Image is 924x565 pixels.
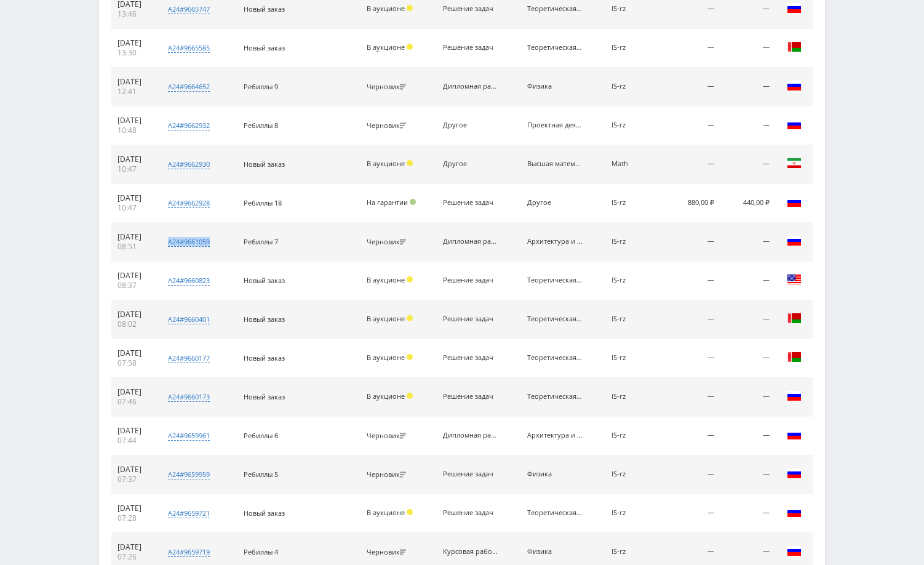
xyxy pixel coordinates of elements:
img: rus.png [787,505,802,519]
div: Дипломная работа [443,82,498,90]
img: rus.png [787,1,802,15]
div: 08:02 [117,319,150,329]
div: IS-rz [611,354,656,362]
td: — [662,378,721,417]
td: — [662,68,721,106]
td: 440,00 ₽ [720,184,776,223]
div: Другое [443,160,498,168]
div: a24#9661059 [168,237,210,247]
td: 880,00 ₽ [662,184,721,223]
div: Теоретическая механика [527,393,583,401]
div: 07:26 [117,552,150,562]
div: a24#9659719 [168,547,210,557]
img: rus.png [787,194,802,209]
img: rus.png [787,427,802,442]
td: — [720,378,776,417]
img: rus.png [787,233,802,248]
div: a24#9665585 [168,43,210,53]
div: Проектная деятельность [527,121,583,129]
div: [DATE] [117,503,150,513]
span: В аукционе [367,314,405,323]
div: [DATE] [117,77,150,87]
td: — [720,145,776,184]
span: Холд [407,160,413,166]
div: IS-rz [611,276,656,284]
span: Ребиллы 8 [244,121,278,130]
div: [DATE] [117,271,150,281]
div: Теоретическая механика [527,315,583,323]
div: IS-rz [611,431,656,439]
div: a24#9662930 [168,159,210,169]
img: usa.png [787,272,802,287]
div: Физика [527,82,583,90]
div: a24#9660177 [168,353,210,363]
div: Архитектура и строительство [527,238,583,246]
td: — [720,106,776,145]
span: Ребиллы 7 [244,237,278,246]
span: Ребиллы 5 [244,470,278,479]
div: 08:51 [117,242,150,252]
div: [DATE] [117,193,150,203]
span: Подтвержден [410,199,416,205]
div: Черновик [367,238,409,246]
div: Дипломная работа [443,431,498,439]
div: IS-rz [611,238,656,246]
div: 07:44 [117,436,150,446]
div: Решение задач [443,5,498,13]
div: Решение задач [443,470,498,478]
div: IS-rz [611,199,656,207]
div: [DATE] [117,348,150,358]
div: Другое [527,199,583,207]
img: rus.png [787,78,802,93]
span: Холд [407,44,413,50]
div: Math [611,160,656,168]
div: a24#9659961 [168,431,210,441]
div: Черновик [367,548,409,556]
td: — [662,455,721,494]
div: IS-rz [611,548,656,556]
span: Холд [407,393,413,399]
span: Холд [407,509,413,515]
td: — [720,68,776,106]
td: — [720,494,776,533]
div: 10:48 [117,126,150,135]
span: В аукционе [367,275,405,284]
span: Новый заказ [244,353,285,363]
td: — [662,29,721,68]
span: В аукционе [367,4,405,13]
img: rus.png [787,466,802,481]
td: — [662,223,721,262]
span: В аукционе [367,353,405,362]
td: — [662,262,721,300]
div: [DATE] [117,387,150,397]
div: 13:46 [117,9,150,19]
span: На гарантии [367,198,408,207]
div: Архитектура и строительство [527,431,583,439]
img: rus.png [787,117,802,132]
div: a24#9662932 [168,121,210,130]
div: [DATE] [117,154,150,164]
td: — [662,494,721,533]
span: Холд [407,354,413,360]
span: В аукционе [367,42,405,52]
div: Физика [527,470,583,478]
div: IS-rz [611,470,656,478]
td: — [662,300,721,339]
div: 07:28 [117,513,150,523]
div: IS-rz [611,44,656,52]
div: 07:58 [117,358,150,368]
div: Теоретическая механика [527,276,583,284]
span: Ребиллы 18 [244,198,282,207]
td: — [720,339,776,378]
div: 07:46 [117,397,150,407]
span: Ребиллы 6 [244,431,278,440]
img: blr.png [787,350,802,364]
div: Теоретическая механика [527,44,583,52]
div: IS-rz [611,509,656,517]
span: Холд [407,276,413,282]
div: Другое [443,121,498,129]
div: 10:47 [117,164,150,174]
div: a24#9659721 [168,508,210,518]
div: Решение задач [443,354,498,362]
img: rus.png [787,543,802,558]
